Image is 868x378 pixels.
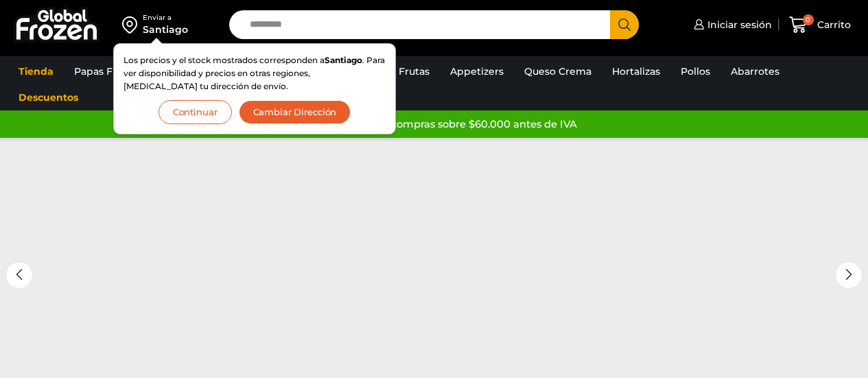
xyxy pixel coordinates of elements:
[443,58,511,84] a: Appetizers
[67,58,141,84] a: Papas Fritas
[803,14,814,25] span: 0
[690,11,772,38] a: Iniciar sesión
[159,100,232,124] button: Continuar
[143,23,188,36] div: Santiago
[143,13,188,23] div: Enviar a
[674,58,717,84] a: Pollos
[814,18,851,32] span: Carrito
[12,58,60,84] a: Tienda
[12,84,85,110] a: Descuentos
[786,9,854,41] a: 0 Carrito
[5,261,33,289] div: Previous slide
[704,18,772,32] span: Iniciar sesión
[124,54,386,93] p: Los precios y el stock mostrados corresponden a . Para ver disponibilidad y precios en otras regi...
[122,13,143,36] img: address-field-icon.svg
[239,100,351,124] button: Cambiar Dirección
[610,10,639,39] button: Search button
[605,58,667,84] a: Hortalizas
[835,261,863,289] div: Next slide
[325,55,362,65] strong: Santiago
[724,58,786,84] a: Abarrotes
[517,58,598,84] a: Queso Crema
